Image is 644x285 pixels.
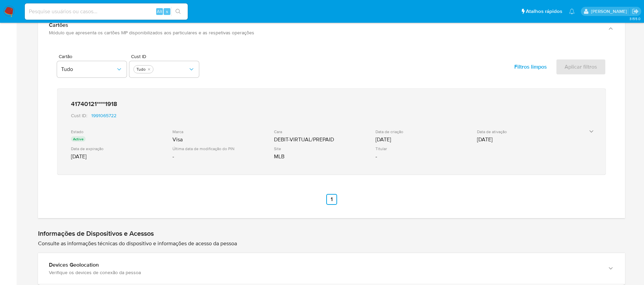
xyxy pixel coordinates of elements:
[38,253,625,284] button: Devices GeolocationVerifique os devices de conexão da pessoa
[591,8,629,15] p: andreia.almeida@mercadolivre.com
[166,8,168,15] span: s
[38,229,625,238] h1: Informações de Dispositivos e Acessos
[49,262,601,268] div: Devices Geolocation
[171,7,185,16] button: search-icon
[38,240,625,247] p: Consulte as informações técnicas do dispositivo e informações de acesso da pessoa
[526,8,562,15] span: Atalhos rápidos
[157,8,162,15] span: Alt
[49,269,601,275] div: Verifique os devices de conexão da pessoa
[629,16,641,21] span: 3.155.0
[25,7,188,16] input: Pesquise usuários ou casos...
[569,8,575,14] a: Notificações
[632,8,639,15] a: Sair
